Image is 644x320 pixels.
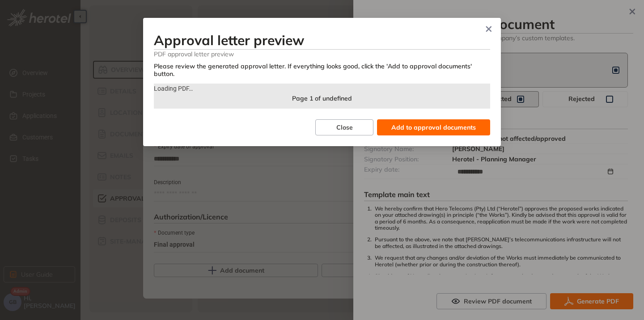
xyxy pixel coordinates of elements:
[391,122,476,132] span: Add to approval documents
[154,63,490,78] div: Please review the generated approval letter. If everything looks good, click the 'Add to approval...
[377,119,490,135] button: Add to approval documents
[154,84,490,93] div: Loading PDF…
[292,94,352,102] span: Page 1 of undefined
[154,50,490,58] span: PDF approval letter preview
[477,18,501,42] button: Close
[336,122,353,132] span: Close
[315,119,373,135] button: Close
[154,32,490,48] h3: Approval letter preview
